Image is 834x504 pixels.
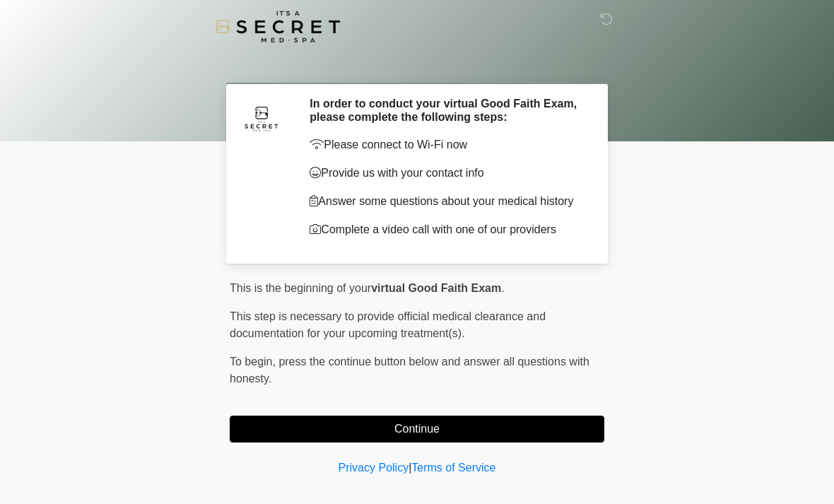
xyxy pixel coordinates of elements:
span: This step is necessary to provide official medical clearance and documentation for your upcoming ... [230,310,546,339]
img: It's A Secret Med Spa Logo [216,11,340,42]
img: Agent Avatar [240,97,283,139]
span: . [501,282,504,294]
h1: ‎ ‎ [219,51,615,77]
span: This is the beginning of your [230,282,371,294]
h2: In order to conduct your virtual Good Faith Exam, please complete the following steps: [310,97,583,124]
p: Provide us with your contact info [310,165,583,182]
span: press the continue button below and answer all questions with honesty. [230,356,589,385]
a: Privacy Policy [339,462,409,474]
p: Please connect to Wi-Fi now [310,136,583,153]
button: Continue [230,416,604,443]
strong: virtual Good Faith Exam [371,282,501,294]
a: | [409,462,411,474]
span: To begin, [230,356,278,368]
p: Answer some questions about your medical history [310,193,583,210]
p: Complete a video call with one of our providers [310,221,583,238]
a: Terms of Service [411,462,495,474]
